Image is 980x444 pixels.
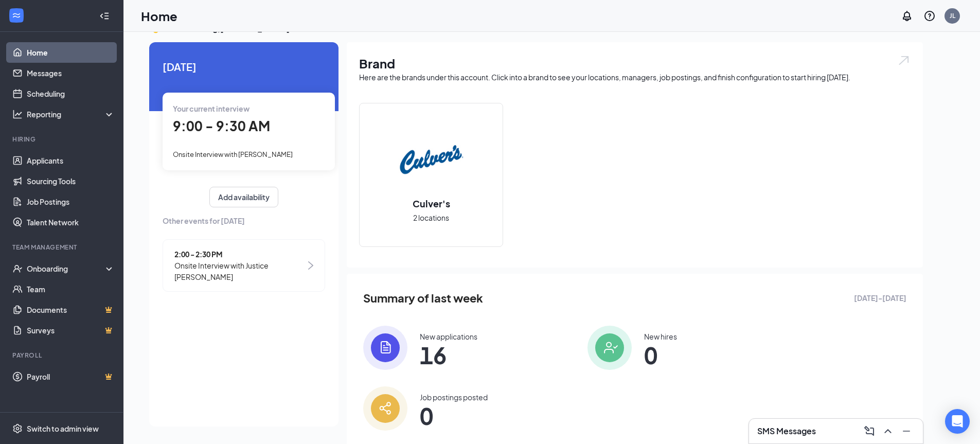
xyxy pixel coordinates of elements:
[12,243,113,252] div: Team Management
[644,331,677,342] div: New hires
[12,423,23,434] svg: Settings
[27,423,99,434] div: Switch to admin view
[398,127,464,193] img: Culver's
[861,423,878,439] button: ComposeMessage
[173,104,250,113] span: Your current interview
[587,326,632,370] img: icon
[27,263,106,274] div: Onboarding
[12,263,23,274] svg: UserCheck
[11,10,22,21] svg: WorkstreamLogo
[27,150,115,171] a: Applicants
[27,63,115,83] a: Messages
[363,289,483,307] span: Summary of last week
[863,425,876,437] svg: ComposeMessage
[363,326,407,370] img: icon
[359,72,911,82] div: Here are the brands under this account. Click into a brand to see your locations, managers, job p...
[882,425,894,437] svg: ChevronUp
[923,10,936,22] svg: QuestionInfo
[420,392,488,402] div: Job postings posted
[27,212,115,233] a: Talent Network
[27,299,115,320] a: DocumentsCrown
[420,346,477,364] span: 16
[209,187,278,207] button: Add availability
[413,212,449,223] span: 2 locations
[12,109,23,119] svg: Analysis
[898,423,915,439] button: Minimize
[174,248,306,260] span: 2:00 - 2:30 PM
[897,55,911,66] img: open.6027fd2a22e1237b5b06.svg
[27,171,115,191] a: Sourcing Tools
[163,215,325,226] span: Other events for [DATE]
[363,386,407,431] img: icon
[12,135,113,144] div: Hiring
[402,197,460,210] h2: Culver's
[757,425,816,437] h3: SMS Messages
[141,7,177,25] h1: Home
[359,55,911,72] h1: Brand
[27,191,115,212] a: Job Postings
[173,150,293,158] span: Onsite Interview with [PERSON_NAME]
[901,10,913,22] svg: Notifications
[420,331,477,342] div: New applications
[854,292,906,304] span: [DATE] - [DATE]
[644,346,677,364] span: 0
[174,260,306,282] span: Onsite Interview with Justice [PERSON_NAME]
[900,425,913,437] svg: Minimize
[27,83,115,104] a: Scheduling
[163,59,325,75] span: [DATE]
[945,409,970,434] div: Open Intercom Messenger
[12,351,113,360] div: Payroll
[27,42,115,63] a: Home
[420,406,488,425] span: 0
[173,117,270,134] span: 9:00 - 9:30 AM
[950,11,955,20] div: JL
[27,366,115,387] a: PayrollCrown
[99,11,110,21] svg: Collapse
[880,423,896,439] button: ChevronUp
[27,320,115,341] a: SurveysCrown
[27,109,115,119] div: Reporting
[27,279,115,299] a: Team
